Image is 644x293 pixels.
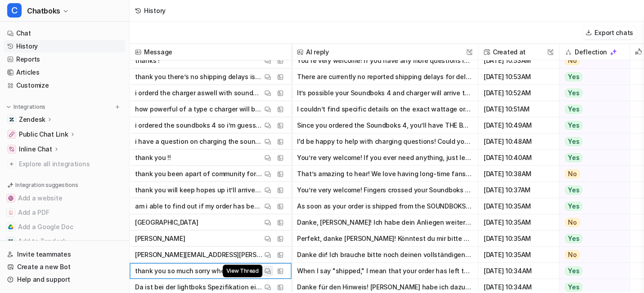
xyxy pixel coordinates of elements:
[482,53,555,69] span: [DATE] 10:53AM
[4,261,126,273] a: Create a new Bot
[559,247,624,263] button: No
[297,117,473,133] button: Since you ordered the Soundboks 4, you’ll have THE BATTERY with a USB-C port. You can safely char...
[297,214,473,231] button: Danke, [PERSON_NAME]! Ich habe dein Anliegen weitergeleitet. Einer unserer Mitarbeitenden meldet ...
[8,234,172,249] textarea: Message…
[135,117,262,133] p: i ordered the soundboks 4 so i’m guessing the newer modal with usb C
[44,11,90,20] p: Active 30m ago
[565,186,582,195] span: Yes
[14,103,45,111] p: Integrations
[482,166,555,182] span: [DATE] 10:38AM
[583,26,637,39] button: Export chats
[297,53,473,69] button: You’re very welcome! If you have any more questions in the future, just reach out. Enjoy your Sou...
[4,158,126,170] a: Explore all integrations
[297,198,473,214] button: As soon as your order is shipped from the SOUNDBOKS warehouse, you should receive a tracking link...
[154,249,169,264] button: Send a message…
[559,85,624,101] button: Yes
[482,101,555,117] span: [DATE] 10:51AM
[297,69,473,85] button: There are currently no reported shipping delays for deliveries to the [GEOGRAPHIC_DATA]. Your Sou...
[135,198,262,214] p: am i able to find out if my order has been sent form the warehouse as i don’t belive ive got the ...
[565,105,582,114] span: Yes
[26,5,40,19] img: Profile image for eesel
[565,137,582,146] span: Yes
[4,27,126,40] a: Chat
[565,218,580,227] span: No
[9,132,14,137] img: Public Chat Link
[44,4,63,11] h1: eesel
[133,44,288,60] span: Message
[565,202,582,211] span: Yes
[8,239,14,244] img: Add to Zendesk
[565,72,582,81] span: Yes
[15,181,78,189] p: Integration suggestions
[4,205,126,220] button: Add a PDFAdd a PDF
[135,53,160,69] p: thanks !
[135,182,262,198] p: thank you will keep hopes up it’ll arrive [DATE] or tommorow as this will be considers the 2 buis...
[559,231,624,247] button: Yes
[297,133,473,150] button: I'd be happy to help with charging questions! Could you let me know which Soundboks battery you h...
[5,104,12,110] img: expand menu
[14,173,140,190] div: Hi [PERSON_NAME], ​
[559,69,624,85] button: Yes
[575,44,607,60] h2: Deflection
[27,4,60,17] span: Chatboks
[4,191,126,205] button: Add a websiteAdd a website
[565,121,582,130] span: Yes
[14,253,21,260] button: Emoji picker
[482,182,555,198] span: [DATE] 10:37AM
[297,247,473,263] button: Danke dir! Ich brauche bitte noch deinen vollständigen Namen und dein Land, damit ich dein Anlieg...
[4,79,126,92] a: Customize
[482,263,555,279] span: [DATE] 10:34AM
[559,150,624,166] button: Yes
[19,130,68,139] p: Public Chat Link
[482,150,555,166] span: [DATE] 10:40AM
[141,4,158,21] button: Home
[297,182,473,198] button: You’re very welcome! Fingers crossed your Soundboks arrives [DATE] or [DATE] as expected with exp...
[297,101,473,117] button: I couldn’t find specific details on the exact wattage or power requirements for charging THE BATT...
[559,263,624,279] button: Yes
[559,166,624,182] button: No
[135,133,262,150] p: i have a question on charging the soundboks battery
[19,145,52,154] p: Inline Chat
[482,214,555,231] span: [DATE] 10:35AM
[144,6,166,15] div: History
[559,101,624,117] button: Yes
[482,85,555,101] span: [DATE] 10:52AM
[297,263,473,279] button: When I say "shipped," I mean that your order has left the SOUNDBOKS warehouse and is on its way t...
[158,4,174,20] div: Close
[135,231,185,247] p: [PERSON_NAME]
[262,266,273,276] button: View Thread
[559,214,624,231] button: No
[135,101,262,117] p: how powerful of a type c charger will be needed to power the batteryboks with no risk of damage ?
[223,265,262,277] span: View Thread
[297,150,473,166] button: You’re very welcome! If you ever need anything, just let me know. Enjoy your new Soundboks!
[4,40,126,53] a: History
[559,133,624,150] button: Yes
[7,3,22,18] span: C
[4,220,126,234] button: Add a Google DocAdd a Google Doc
[4,102,48,111] button: Integrations
[297,85,473,101] button: It’s possible your Soundboks 4 and charger will arrive together if they were ordered at the same ...
[9,146,14,152] img: Inline Chat
[565,283,582,292] span: Yes
[297,231,473,247] button: Perfekt, danke [PERSON_NAME]! Könntest du mir bitte noch dein Land nennen, damit ich alles vollst...
[19,115,45,124] p: Zendesk
[135,214,198,231] p: [GEOGRAPHIC_DATA]
[135,166,262,182] p: thank you been apart of community for years owened the first gen chrome soundboks loved it !
[565,169,580,178] span: No
[28,253,36,260] button: Gif picker
[114,104,121,110] img: menu_add.svg
[43,253,50,260] button: Upload attachment
[135,85,262,101] p: i orderd the charger aswell with soundboks 4 however was orderd seperatley is there a chance they...
[482,117,555,133] span: [DATE] 10:49AM
[4,66,126,79] a: Articles
[565,266,582,275] span: Yes
[135,263,262,279] p: thank you so much sorry when you say shipped do you mean from the local courier or soundboks HQ ?
[4,273,126,286] a: Help and support
[559,182,624,198] button: Yes
[559,117,624,133] button: Yes
[7,39,173,167] div: leonie@soundboks.com says…
[482,44,555,60] span: Created at
[559,198,624,214] button: Yes
[482,69,555,85] span: [DATE] 10:53AM
[6,4,23,21] button: go back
